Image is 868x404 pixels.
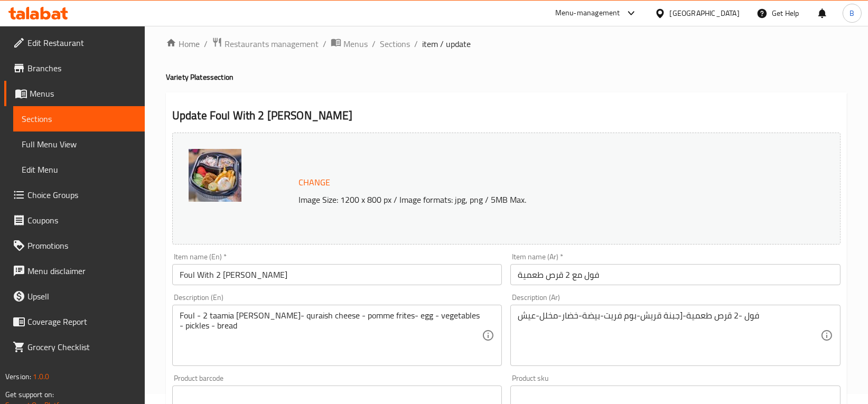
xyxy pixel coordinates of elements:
[22,163,136,176] span: Edit Menu
[850,7,854,19] span: B
[13,106,145,131] a: Sections
[33,370,49,383] span: 1.0.0
[422,37,471,50] span: item / update
[27,290,136,303] span: Upsell
[323,37,326,50] li: /
[166,72,847,82] h4: Variety Plates section
[4,182,145,208] a: Choice Groups
[4,233,145,258] a: Promotions
[27,265,136,277] span: Menu disclaimer
[180,311,482,361] textarea: Foul - 2 taamia [PERSON_NAME]- quraish cheese - pomme frites- egg - vegetables - pickles - bread
[166,37,200,50] a: Home
[294,172,334,193] button: Change
[4,81,145,106] a: Menus
[27,315,136,328] span: Coverage Report
[27,36,136,49] span: Edit Restaurant
[510,264,841,285] input: Enter name Ar
[172,264,502,285] input: Enter name En
[13,157,145,182] a: Edit Menu
[13,131,145,157] a: Full Menu View
[555,7,620,20] div: Menu-management
[4,30,145,55] a: Edit Restaurant
[27,62,136,74] span: Branches
[172,108,841,124] h2: Update Foul With 2 [PERSON_NAME]
[5,370,31,383] span: Version:
[4,55,145,81] a: Branches
[343,37,368,50] span: Menus
[294,193,771,206] p: Image Size: 1200 x 800 px / Image formats: jpg, png / 5MB Max.
[414,37,418,50] li: /
[380,37,410,50] a: Sections
[670,7,740,19] div: [GEOGRAPHIC_DATA]
[518,311,820,361] textarea: فول -2 قرص طعمية-[جبنة قريش-بوم فريت-بيضة-خضار-مخلل-عيش
[4,208,145,233] a: Coupons
[331,37,368,51] a: Menus
[212,37,319,51] a: Restaurants management
[225,37,319,50] span: Restaurants management
[27,341,136,353] span: Grocery Checklist
[27,214,136,227] span: Coupons
[4,309,145,334] a: Coverage Report
[189,149,241,202] img: WhatsApp_Image_20250816_a638909709604857880.jpeg
[22,138,136,151] span: Full Menu View
[166,37,847,51] nav: breadcrumb
[30,87,136,100] span: Menus
[4,284,145,309] a: Upsell
[4,334,145,360] a: Grocery Checklist
[4,258,145,284] a: Menu disclaimer
[298,175,330,190] span: Change
[204,37,208,50] li: /
[27,239,136,252] span: Promotions
[5,388,54,401] span: Get support on:
[27,189,136,201] span: Choice Groups
[372,37,376,50] li: /
[22,112,136,125] span: Sections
